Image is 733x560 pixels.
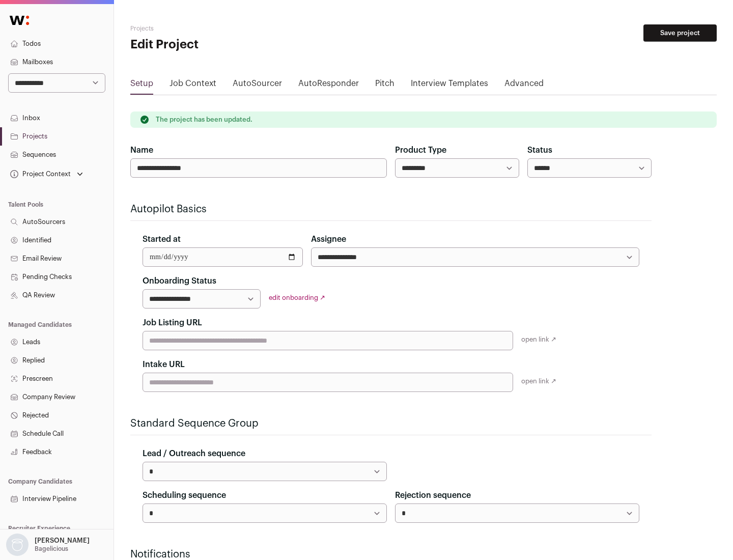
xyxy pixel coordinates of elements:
label: Intake URL [143,358,185,371]
a: Pitch [375,77,394,94]
h2: Projects [130,24,326,33]
label: Status [527,144,552,156]
p: Bagelicious [35,545,68,553]
a: Job Context [170,77,216,94]
label: Onboarding Status [143,275,216,287]
a: edit onboarding ↗ [269,294,325,301]
button: Open dropdown [4,534,92,556]
p: The project has been updated. [156,116,252,124]
a: AutoSourcer [233,77,282,94]
a: Advanced [504,77,544,94]
img: Wellfound [4,10,35,31]
img: nopic.png [6,534,29,556]
label: Product Type [395,144,446,156]
label: Started at [143,233,181,245]
p: [PERSON_NAME] [35,537,90,545]
label: Lead / Outreach sequence [143,447,245,460]
button: Save project [643,24,717,42]
h1: Edit Project [130,37,326,53]
a: Interview Templates [411,77,488,94]
h2: Standard Sequence Group [130,416,652,431]
button: Open dropdown [8,167,85,181]
h2: Autopilot Basics [130,202,652,216]
a: AutoResponder [298,77,359,94]
label: Scheduling sequence [143,489,226,501]
label: Job Listing URL [143,317,202,329]
div: Project Context [8,170,71,178]
label: Rejection sequence [395,489,471,501]
label: Assignee [311,233,346,245]
a: Setup [130,77,153,94]
label: Name [130,144,153,156]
